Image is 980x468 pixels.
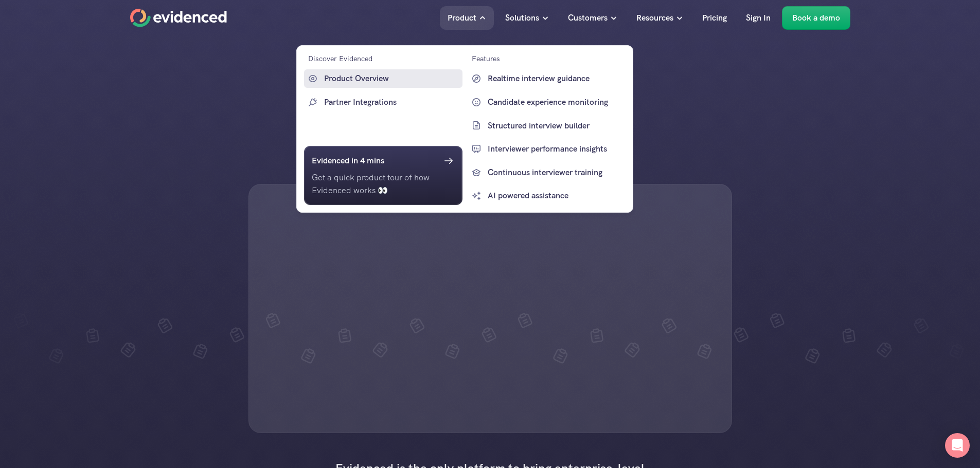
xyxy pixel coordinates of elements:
[487,189,623,202] p: AI powered assistance
[312,154,384,167] h6: Evidenced in 4 mins
[344,62,637,148] h1: Run interviews you can rely on.
[702,11,727,25] p: Pricing
[308,53,372,64] p: Discover Evidenced
[324,96,460,109] p: Partner Integrations
[487,96,623,109] p: Candidate experience monitoring
[467,186,626,205] a: AI powered assistance
[505,11,539,25] p: Solutions
[636,11,673,25] p: Resources
[487,119,623,132] p: Structured interview builder
[467,93,626,111] a: Candidate experience monitoring
[738,6,778,30] a: Sign In
[312,171,455,197] p: Get a quick product tour of how Evidenced works 👀
[694,6,735,30] a: Pricing
[568,11,608,25] p: Customers
[304,93,462,111] a: Partner Integrations
[448,11,476,25] p: Product
[304,146,462,205] a: Evidenced in 4 minsGet a quick product tour of how Evidenced works 👀
[945,433,970,458] div: Open Intercom Messenger
[467,163,626,182] a: Continuous interviewer training
[782,6,850,30] a: Book a demo
[487,166,623,179] p: Continuous interviewer training
[792,11,840,25] p: Book a demo
[487,142,623,156] p: Interviewer performance insights
[324,72,460,85] p: Product Overview
[467,69,626,88] a: Realtime interview guidance
[467,140,626,158] a: Interviewer performance insights
[487,72,623,85] p: Realtime interview guidance
[746,11,771,25] p: Sign In
[467,116,626,135] a: Structured interview builder
[304,69,462,88] a: Product Overview
[130,9,227,27] a: Home
[471,53,500,64] p: Features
